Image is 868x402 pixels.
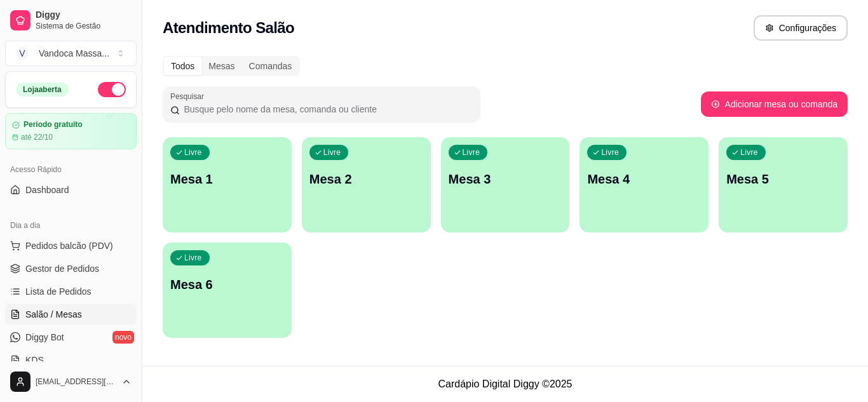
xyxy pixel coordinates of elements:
footer: Cardápio Digital Diggy © 2025 [142,366,868,402]
a: Diggy Botnovo [5,327,137,347]
p: Livre [740,147,758,157]
span: V [16,47,29,60]
label: Pesquisar [170,91,208,102]
p: Mesa 3 [449,170,562,188]
input: Pesquisar [180,103,473,116]
div: Vandoca Massa ... [39,47,109,60]
button: LivreMesa 2 [302,137,431,232]
a: Dashboard [5,180,137,200]
a: Salão / Mesas [5,304,137,325]
button: Pedidos balcão (PDV) [5,236,137,256]
span: Dashboard [25,184,69,196]
span: Gestor de Pedidos [25,262,99,275]
button: Configurações [754,15,848,41]
a: KDS [5,350,137,370]
button: Adicionar mesa ou comanda [701,91,848,117]
p: Mesa 4 [587,170,701,188]
button: Select a team [5,41,137,66]
p: Mesa 6 [170,276,284,293]
div: Dia a dia [5,215,137,236]
p: Mesa 2 [309,170,423,188]
span: [EMAIL_ADDRESS][DOMAIN_NAME] [36,377,116,387]
a: Período gratuitoaté 22/10 [5,113,137,149]
p: Mesa 1 [170,170,284,188]
div: Todos [164,57,201,75]
h2: Atendimento Salão [163,18,294,38]
article: Período gratuito [24,120,83,130]
p: Livre [184,253,202,263]
button: LivreMesa 3 [441,137,570,232]
article: até 22/10 [21,132,53,142]
div: Mesas [201,57,241,75]
button: LivreMesa 5 [719,137,848,232]
span: KDS [25,354,44,366]
button: LivreMesa 4 [580,137,709,232]
p: Livre [184,147,202,157]
p: Mesa 5 [726,170,840,188]
div: Acesso Rápido [5,159,137,180]
p: Livre [323,147,341,157]
button: Alterar Status [98,82,126,97]
p: Livre [601,147,619,157]
span: Pedidos balcão (PDV) [25,239,113,252]
span: Diggy Bot [25,331,64,344]
span: Salão / Mesas [25,308,82,321]
span: Lista de Pedidos [25,285,92,298]
button: LivreMesa 1 [163,137,292,232]
a: DiggySistema de Gestão [5,5,137,36]
span: Diggy [36,10,132,21]
div: Loja aberta [16,83,69,97]
a: Lista de Pedidos [5,281,137,302]
button: [EMAIL_ADDRESS][DOMAIN_NAME] [5,366,137,397]
a: Gestor de Pedidos [5,258,137,279]
span: Sistema de Gestão [36,21,132,31]
div: Comandas [242,57,299,75]
button: LivreMesa 6 [163,243,292,338]
p: Livre [463,147,480,157]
